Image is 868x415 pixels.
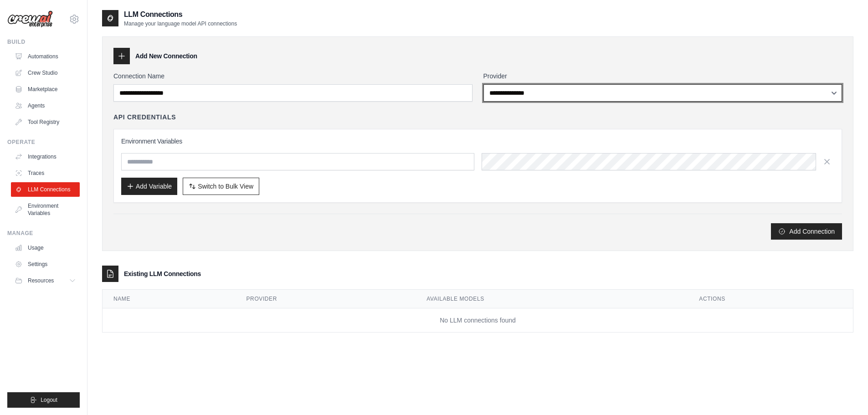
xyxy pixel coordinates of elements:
a: Settings [11,257,80,272]
th: Available Models [416,290,688,308]
button: Logout [7,392,80,408]
a: Automations [11,49,80,64]
div: Build [7,38,80,46]
th: Actions [688,290,853,308]
h3: Environment Variables [121,137,834,146]
a: LLM Connections [11,182,80,197]
th: Name [103,290,236,308]
a: Tool Registry [11,115,80,129]
div: Manage [7,230,80,237]
th: Provider [236,290,416,308]
label: Connection Name [113,72,473,81]
h3: Add New Connection [135,51,197,61]
a: Marketplace [11,82,80,97]
a: Integrations [11,149,80,164]
h2: LLM Connections [124,9,237,20]
a: Traces [11,166,80,180]
img: Logo [7,10,53,28]
p: Manage your language model API connections [124,20,237,27]
label: Provider [483,72,842,81]
span: Logout [41,396,57,404]
button: Switch to Bulk View [183,178,259,195]
h4: API Credentials [113,113,176,122]
button: Resources [11,273,80,288]
a: Usage [11,241,80,255]
button: Add Variable [121,178,177,195]
a: Environment Variables [11,199,80,220]
span: Resources [28,277,54,284]
h3: Existing LLM Connections [124,269,201,278]
td: No LLM connections found [103,308,853,333]
div: Operate [7,138,80,146]
span: Switch to Bulk View [198,182,253,191]
a: Agents [11,98,80,113]
button: Add Connection [771,223,842,240]
a: Crew Studio [11,66,80,80]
